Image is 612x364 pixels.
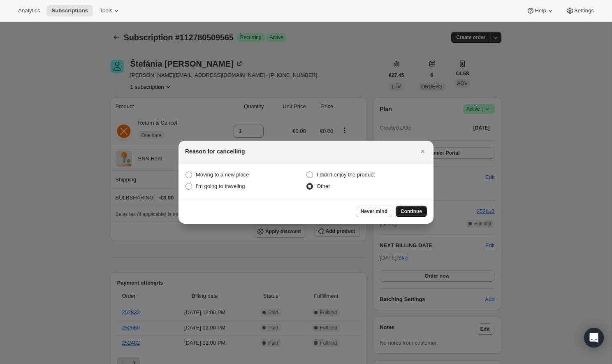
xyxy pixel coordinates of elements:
[18,7,40,14] span: Analytics
[535,7,546,14] span: Help
[561,5,599,16] button: Settings
[417,146,429,157] button: Close
[46,5,93,16] button: Subscriptions
[13,5,45,16] button: Analytics
[100,7,112,14] span: Tools
[317,172,375,178] span: I didn't enjoy the product
[51,7,88,14] span: Subscriptions
[396,206,427,217] button: Continue
[361,208,387,215] span: Never mind
[574,7,594,14] span: Settings
[95,5,125,16] button: Tools
[196,172,249,178] span: Moving to a new place
[522,5,559,16] button: Help
[584,328,604,348] div: Open Intercom Messenger
[356,206,392,217] button: Never mind
[317,183,330,189] span: Other
[196,183,245,189] span: I'm going to traveling
[401,208,422,215] span: Continue
[185,147,245,155] h2: Reason for cancelling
